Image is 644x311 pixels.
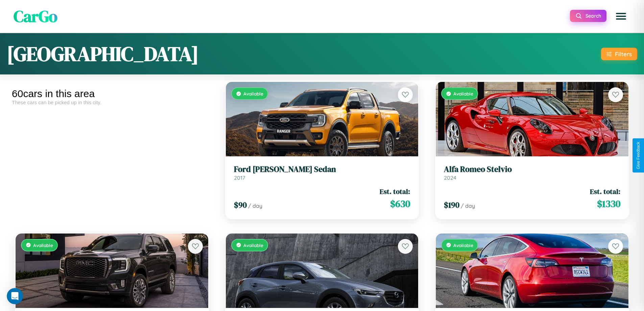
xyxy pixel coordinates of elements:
a: Alfa Romeo Stelvio2024 [444,164,620,181]
span: Available [243,242,263,248]
span: $ 90 [234,199,247,210]
h3: Ford [PERSON_NAME] Sedan [234,164,410,174]
span: CarGo [14,5,57,27]
div: Filters [615,50,632,58]
span: Search [586,13,601,19]
span: Available [243,91,263,96]
span: $ 630 [390,197,410,210]
span: / day [461,202,475,209]
div: These cars can be picked up in this city. [12,99,212,105]
span: $ 190 [444,199,459,210]
button: Search [570,10,606,22]
div: Give Feedback [636,142,641,169]
span: Est. total: [380,186,410,196]
a: Ford [PERSON_NAME] Sedan2017 [234,164,410,181]
h1: [GEOGRAPHIC_DATA] [7,40,199,68]
div: 60 cars in this area [12,88,212,99]
h3: Alfa Romeo Stelvio [444,164,620,174]
button: Open menu [612,7,630,26]
button: Filters [601,48,637,60]
span: Available [33,242,53,248]
iframe: Intercom live chat [7,288,23,304]
span: Est. total: [590,186,620,196]
span: 2024 [444,174,456,181]
span: 2017 [234,174,245,181]
span: / day [248,202,262,209]
span: Available [453,91,473,96]
span: Available [453,242,473,248]
span: $ 1330 [597,197,620,210]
